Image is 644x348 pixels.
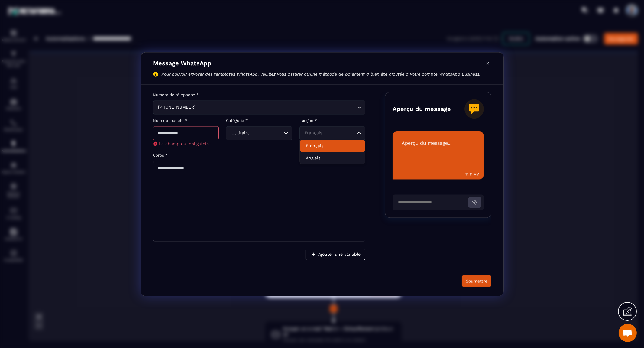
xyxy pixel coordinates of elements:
[159,141,211,146] span: Le champ est obligatoire
[153,153,167,158] label: Corps *
[299,118,316,123] label: Langue *
[306,249,365,260] button: Ajouter une variable
[462,275,491,287] button: Soumettre
[161,72,481,76] p: Pour pouvoir envoyer des templates WhatsApp, veuillez vous assurer qu’une méthode de paiement a b...
[306,155,359,161] p: Anglais
[306,143,359,149] p: Français
[299,126,365,140] div: Search for option
[226,126,292,140] div: Search for option
[466,278,487,284] div: Soumettre
[153,100,365,114] div: Search for option
[153,60,481,67] h4: Message WhatsApp
[153,93,199,97] label: Numéro de téléphone *
[303,130,355,136] input: Search for option
[619,324,637,342] div: Ouvrir le chat
[197,104,355,111] input: Search for option
[157,104,197,111] span: [PHONE_NUMBER]
[226,118,248,123] label: Catégorie *
[153,118,187,123] label: Nom du modèle *
[230,130,251,136] span: Utilitaire
[251,130,282,136] input: Search for option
